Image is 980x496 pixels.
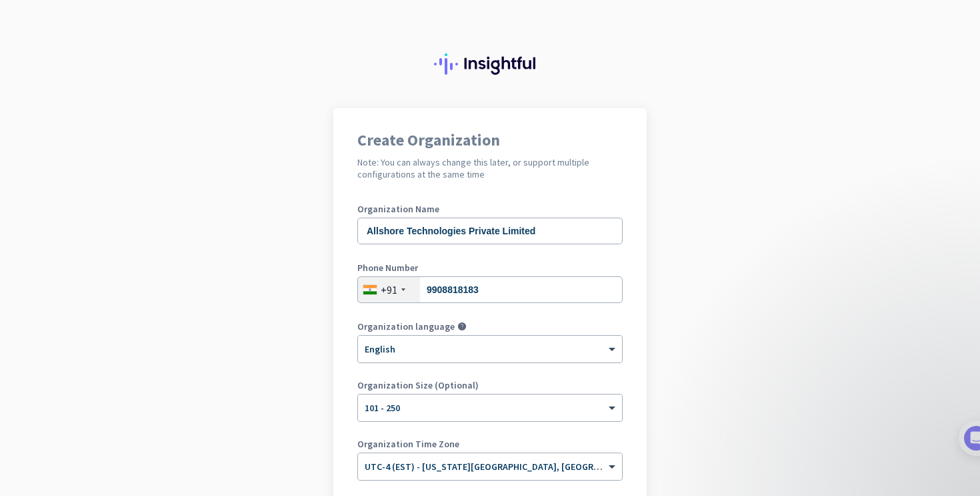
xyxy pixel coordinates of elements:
label: Organization Name [357,204,623,214]
label: Phone Number [357,263,623,272]
label: Organization Time Zone [357,439,623,449]
img: Insightful [434,53,546,75]
h1: Create Organization [357,132,623,148]
input: What is the name of your organization? [357,218,623,244]
label: Organization language [357,322,455,331]
label: Organization Size (Optional) [357,381,623,390]
iframe: Intercom notifications message [707,314,973,463]
h2: Note: You can always change this later, or support multiple configurations at the same time [357,156,623,180]
div: +91 [381,283,397,296]
input: 74104 10123 [357,276,623,303]
i: help [457,322,467,331]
